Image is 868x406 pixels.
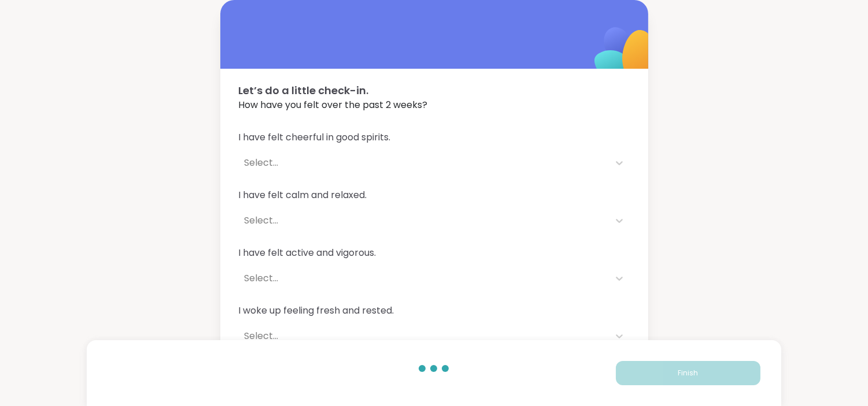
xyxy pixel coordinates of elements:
span: I woke up feeling fresh and rested. [239,304,630,318]
span: How have you felt over the past 2 weeks? [239,98,630,112]
span: I have felt calm and relaxed. [239,188,630,202]
button: Finish [616,361,760,385]
span: Finish [678,368,698,378]
span: I have felt active and vigorous. [239,246,630,260]
div: Select... [245,329,603,343]
span: I have felt cheerful in good spirits. [239,131,630,144]
span: Let’s do a little check-in. [239,83,630,98]
div: Select... [245,271,603,285]
div: Select... [245,156,603,170]
div: Select... [245,214,603,228]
